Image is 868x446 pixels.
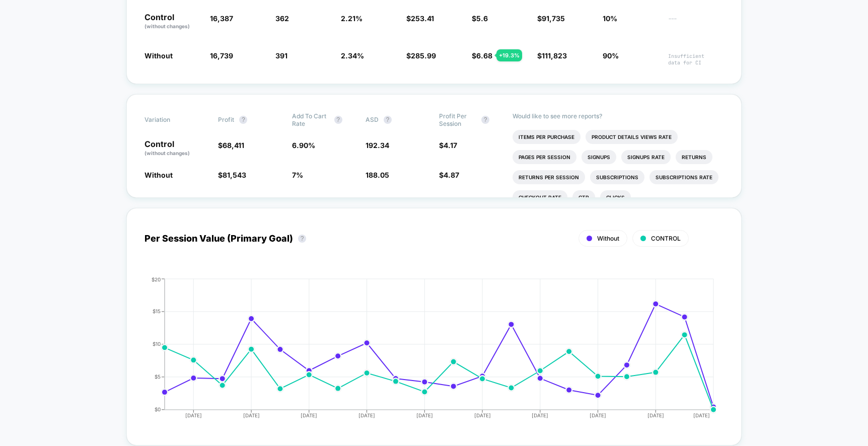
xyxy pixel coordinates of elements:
[537,14,565,23] span: $
[651,235,681,242] span: CONTROL
[366,116,379,123] span: ASD
[439,171,459,179] span: $
[572,190,595,204] li: Ctr
[218,141,244,150] span: $
[647,412,664,418] tspan: [DATE]
[439,112,476,127] span: Profit Per Session
[676,150,712,164] li: Returns
[474,412,491,418] tspan: [DATE]
[275,14,289,23] span: 362
[542,14,565,23] span: 91,735
[134,276,713,427] div: PER_SESSION_VALUE
[144,140,208,157] p: Control
[406,51,436,60] span: $
[210,51,233,60] span: 16,739
[603,51,619,60] span: 90%
[582,150,616,164] li: Signups
[341,14,363,23] span: 2.21 %
[532,412,548,418] tspan: [DATE]
[590,170,644,184] li: Subscriptions
[298,235,306,243] button: ?
[668,53,724,66] span: Insufficient data for CI
[416,412,433,418] tspan: [DATE]
[210,14,233,23] span: 16,387
[144,13,200,30] p: Control
[444,171,459,179] span: 4.87
[292,171,303,179] span: 7 %
[218,171,246,179] span: $
[411,51,436,60] span: 285.99
[542,51,567,60] span: 111,823
[223,171,246,179] span: 81,543
[185,412,201,418] tspan: [DATE]
[481,116,489,124] button: ?
[600,190,631,204] li: Clicks
[513,150,576,164] li: Pages Per Session
[476,51,492,60] span: 6.68
[275,51,287,60] span: 391
[513,112,724,120] p: Would like to see more reports?
[411,14,434,23] span: 253.41
[496,49,522,61] div: + 19.3 %
[155,406,161,412] tspan: $0
[144,112,200,127] span: Variation
[476,14,488,23] span: 5.6
[513,130,581,144] li: Items Per Purchase
[537,51,567,60] span: $
[155,374,161,380] tspan: $5
[152,276,161,282] tspan: $20
[358,412,375,418] tspan: [DATE]
[223,141,244,150] span: 68,411
[144,23,190,29] span: (without changes)
[292,141,315,150] span: 6.90 %
[513,190,567,204] li: Checkout Rate
[472,14,488,23] span: $
[243,412,259,418] tspan: [DATE]
[668,16,724,30] span: ---
[597,235,619,242] span: Without
[444,141,457,150] span: 4.17
[239,116,247,124] button: ?
[366,141,389,150] span: 192.34
[621,150,671,164] li: Signups Rate
[439,141,457,150] span: $
[301,412,317,418] tspan: [DATE]
[513,170,585,184] li: Returns Per Session
[366,171,389,179] span: 188.05
[153,341,161,347] tspan: $10
[694,412,710,418] tspan: [DATE]
[144,171,173,179] span: Without
[586,130,678,144] li: Product Details Views Rate
[384,116,392,124] button: ?
[341,51,364,60] span: 2.34 %
[334,116,342,124] button: ?
[144,150,190,156] span: (without changes)
[472,51,492,60] span: $
[406,14,434,23] span: $
[603,14,617,23] span: 10%
[218,116,234,123] span: Profit
[144,51,173,60] span: Without
[649,170,718,184] li: Subscriptions Rate
[292,112,329,127] span: Add To Cart Rate
[590,412,606,418] tspan: [DATE]
[153,308,161,314] tspan: $15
